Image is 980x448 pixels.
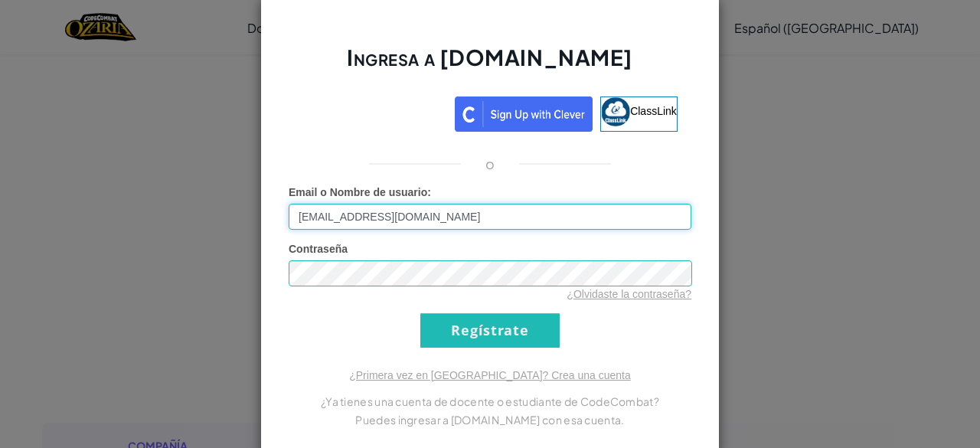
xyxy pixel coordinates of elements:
[289,43,691,87] h2: Ingresa a [DOMAIN_NAME]
[485,155,495,173] p: o
[289,392,691,410] p: ¿Ya tienes una cuenta de docente o estudiante de CodeCombat?
[289,186,427,198] span: Email o Nombre de usuario
[289,410,691,429] p: Puedes ingresar a [DOMAIN_NAME] con esa cuenta.
[601,97,630,126] img: classlink-logo-small.png
[349,369,631,381] a: ¿Primera vez en [GEOGRAPHIC_DATA]? Crea una cuenta
[567,288,691,300] a: ¿Olvidaste la contraseña?
[289,185,431,200] label: :
[420,313,560,348] input: Regístrate
[289,243,348,255] span: Contraseña
[295,95,455,129] iframe: Botón de Acceder con Google
[455,96,593,132] img: clever_sso_button@2x.png
[630,104,677,116] span: ClassLink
